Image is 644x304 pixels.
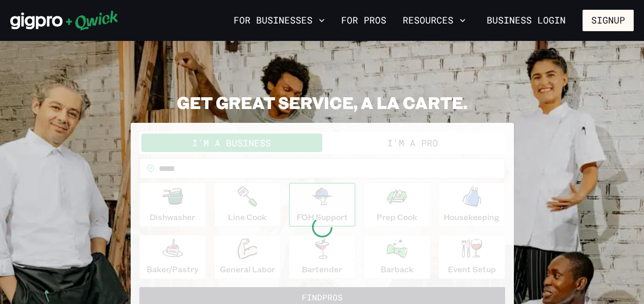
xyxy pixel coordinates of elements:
h2: GET GREAT SERVICE, A LA CARTE. [131,92,514,113]
button: For Businesses [230,12,329,29]
button: Resources [399,12,470,29]
a: For Pros [337,12,390,29]
a: Business Login [478,10,574,31]
button: Signup [583,10,634,31]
